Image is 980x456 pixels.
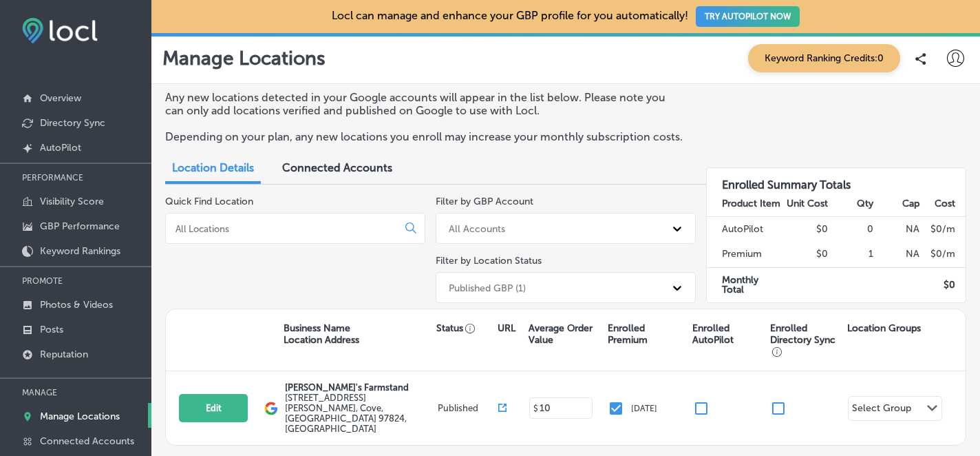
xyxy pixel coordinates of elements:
[707,168,966,191] h3: Enrolled Summary Totals
[436,255,542,267] label: Filter by Location Status
[920,216,966,242] td: $ 0 /m
[770,322,840,357] p: Enrolled Directory Sync
[707,242,783,267] td: Premium
[631,404,657,413] p: [DATE]
[40,349,88,360] p: Reputation
[852,402,911,418] div: Select Group
[707,267,783,302] td: Monthly Total
[284,322,359,346] p: Business Name Location Address
[282,161,392,174] span: Connected Accounts
[40,245,120,257] p: Keyword Rankings
[874,242,919,267] td: NA
[172,161,254,174] span: Location Details
[722,198,780,209] strong: Product Item
[920,242,966,267] td: $ 0 /m
[264,402,278,415] img: logo
[40,117,105,129] p: Directory Sync
[529,322,601,346] p: Average Order Value
[748,44,900,72] span: Keyword Ranking Credits: 0
[22,18,98,43] img: fda3e92497d09a02dc62c9cd864e3231.png
[829,216,874,242] td: 0
[696,6,800,27] button: TRY AUTOPILOT NOW
[40,435,134,447] p: Connected Accounts
[782,191,828,217] th: Unit Cost
[165,196,253,207] label: Quick Find Location
[174,222,394,235] input: All Locations
[285,382,434,393] p: [PERSON_NAME]'s Farmstand
[179,394,248,422] button: Edit
[40,324,63,335] p: Posts
[40,220,120,232] p: GBP Performance
[782,216,828,242] td: $0
[165,130,686,143] p: Depending on your plan, any new locations you enroll may increase your monthly subscription costs.
[40,196,104,207] p: Visibility Score
[449,282,526,293] div: Published GBP (1)
[829,242,874,267] td: 1
[165,91,686,117] p: Any new locations detected in your Google accounts will appear in the list below. Please note you...
[847,322,921,334] p: Location Groups
[285,393,434,434] label: [STREET_ADDRESS][PERSON_NAME] , Cove, [GEOGRAPHIC_DATA] 97824, [GEOGRAPHIC_DATA]
[920,267,966,302] td: $ 0
[874,191,919,217] th: Cap
[533,404,538,413] p: $
[782,242,828,267] td: $0
[40,142,81,154] p: AutoPilot
[608,322,686,346] p: Enrolled Premium
[438,403,499,413] p: Published
[436,196,533,207] label: Filter by GBP Account
[874,216,919,242] td: NA
[829,191,874,217] th: Qty
[449,222,505,234] div: All Accounts
[920,191,966,217] th: Cost
[707,216,783,242] td: AutoPilot
[692,322,763,346] p: Enrolled AutoPilot
[498,322,515,334] p: URL
[40,299,113,311] p: Photos & Videos
[436,322,498,334] p: Status
[40,411,120,422] p: Manage Locations
[40,92,81,104] p: Overview
[162,47,326,70] p: Manage Locations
